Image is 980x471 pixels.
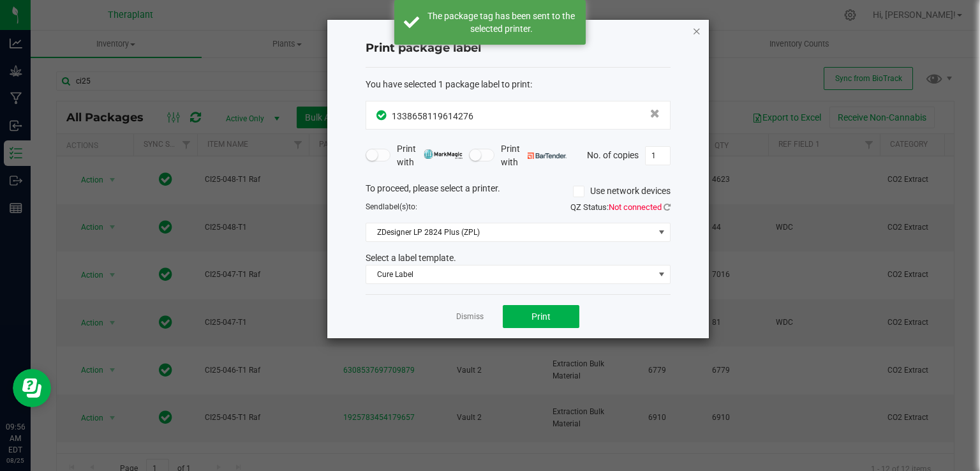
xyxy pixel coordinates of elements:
iframe: Resource center [13,369,51,407]
img: mark_magic_cybra.png [424,149,463,159]
span: Not connected [609,202,662,212]
div: Select a label template. [356,251,680,265]
span: Print with [397,142,463,169]
span: ZDesigner LP 2824 Plus (ZPL) [366,223,654,241]
div: : [366,78,671,91]
span: In Sync [376,108,389,122]
h4: Print package label [366,40,671,57]
span: You have selected 1 package label to print [366,79,530,89]
span: Send to: [366,202,417,211]
span: QZ Status: [570,202,671,212]
span: 1338658119614276 [392,111,473,121]
span: Print with [501,142,567,169]
a: Dismiss [456,311,484,322]
button: Print [503,305,579,328]
div: The package tag has been sent to the selected printer. [426,10,576,35]
div: To proceed, please select a printer. [356,182,680,201]
span: Cure Label [366,265,654,283]
label: Use network devices [573,184,671,198]
span: Print [531,311,551,322]
span: No. of copies [587,149,639,160]
span: label(s) [383,202,408,211]
img: bartender.png [528,153,567,159]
